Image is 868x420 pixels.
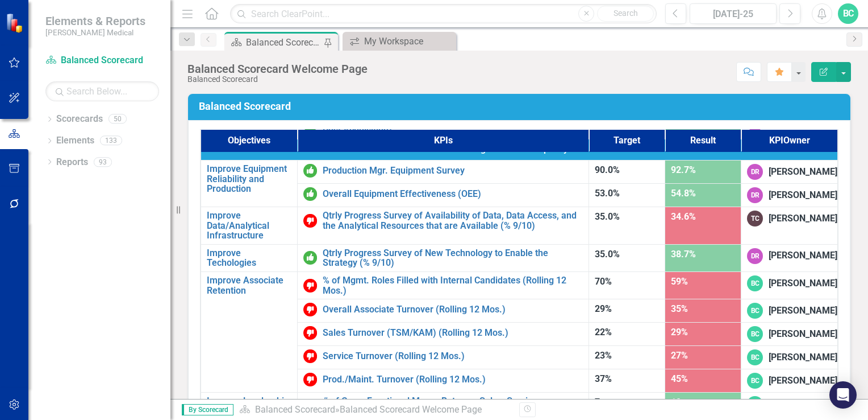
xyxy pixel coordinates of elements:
span: 29% [595,303,612,314]
a: Balanced Scorecard [45,54,159,67]
td: Double-Click to Edit Right Click for Context Menu [201,271,297,392]
span: 7 [595,397,600,407]
input: Search Below... [45,81,159,101]
td: Double-Click to Edit [741,244,838,271]
div: BC [747,326,763,342]
img: Below Target [303,279,317,293]
input: Search ClearPoint... [230,4,657,24]
div: [PERSON_NAME] [769,374,837,388]
a: My Workspace [345,34,453,48]
small: [PERSON_NAME] Medical [45,28,145,37]
a: Qtrly Progress Survey of Availability of Data, Data Access, and the Analytical Resources that are... [323,211,583,230]
a: Service Turnover (Rolling 12 Mos.) [323,351,583,361]
td: Double-Click to Edit [741,271,838,299]
button: BC [838,3,858,24]
img: Below Target [303,326,317,340]
td: Double-Click to Edit Right Click for Context Menu [297,369,589,393]
td: Double-Click to Edit Right Click for Context Menu [297,323,589,346]
a: Overall Associate Turnover (Rolling 12 Mos.) [323,304,583,315]
a: Sales Turnover (TSM/KAM) (Rolling 12 Mos.) [323,328,583,338]
div: Balanced Scorecard Welcome Page [340,404,482,415]
td: Double-Click to Edit Right Click for Context Menu [297,299,589,323]
div: My Workspace [364,34,453,48]
td: Double-Click to Edit Right Click for Context Menu [297,393,589,420]
a: Qtrly Progress Survey of New Technology to Enable the Strategy (% 9/10) [323,248,583,268]
span: 27% [671,350,688,361]
a: Improve Techologies [207,248,291,268]
span: 45% [671,373,688,384]
button: Search [597,6,654,22]
div: 133 [100,136,122,146]
div: [PERSON_NAME] [769,249,837,262]
td: Double-Click to Edit Right Click for Context Menu [297,271,589,299]
td: Double-Click to Edit [741,346,838,369]
h3: Balanced Scorecard [199,101,844,112]
span: By Scorecard [182,404,233,415]
div: Balanced Scorecard [187,75,368,84]
span: 92.7% [671,164,696,175]
td: Double-Click to Edit [741,183,838,207]
a: Elements [56,134,94,147]
td: Double-Click to Edit Right Click for Context Menu [297,160,589,183]
td: Double-Click to Edit Right Click for Context Menu [297,207,589,244]
td: Double-Click to Edit Right Click for Context Menu [201,207,297,244]
a: Improve Equipment Reliability and Production [207,164,291,194]
a: Overall Equipment Effectiveness (OEE) [323,189,583,199]
span: 53.0% [595,188,620,199]
div: BC [747,396,763,412]
td: Double-Click to Edit Right Click for Context Menu [201,160,297,207]
td: Double-Click to Edit Right Click for Context Menu [297,244,589,271]
img: On or Above Target [303,164,317,178]
span: 29% [671,327,688,337]
div: [PERSON_NAME] [769,328,837,341]
div: TC [747,211,763,227]
span: 35% [671,303,688,314]
img: Below Target [303,303,317,316]
a: Scorecards [56,113,103,126]
td: Double-Click to Edit [741,393,838,420]
span: 90.0% [595,164,620,175]
div: [PERSON_NAME] [769,212,837,225]
a: Balanced Scorecard [255,404,335,415]
img: On or Above Target [303,251,317,265]
span: 23% [595,350,612,361]
span: 34.6% [671,211,696,222]
span: 35.0% [595,211,620,222]
td: Double-Click to Edit [741,207,838,244]
div: DR [747,164,763,180]
span: Elements & Reports [45,14,145,28]
a: Prod./Maint. Turnover (Rolling 12 Mos.) [323,374,583,385]
span: 22% [595,327,612,337]
span: 35.0% [595,249,620,260]
div: [PERSON_NAME] [769,351,837,364]
span: 37% [595,373,612,384]
img: Below Target [303,373,317,386]
div: » [239,403,511,417]
span: 54.8% [671,188,696,199]
div: DR [747,187,763,203]
td: Double-Click to Edit [741,160,838,183]
div: 50 [108,114,127,124]
td: Double-Click to Edit Right Click for Context Menu [297,183,589,207]
div: Open Intercom Messenger [829,381,857,409]
span: 70% [595,276,612,287]
td: Double-Click to Edit Right Click for Context Menu [297,346,589,369]
a: Reports [56,156,88,169]
div: [PERSON_NAME] [769,189,837,202]
div: [PERSON_NAME] [769,277,837,290]
a: Improve Data/Analytical Infrastructure [207,211,291,241]
span: 38.7% [671,249,696,260]
div: [PERSON_NAME] [769,166,837,179]
div: [PERSON_NAME] [769,398,837,411]
span: 10 [671,397,681,407]
a: Production Mgr. Equipment Survey [323,166,583,176]
span: Search [614,9,638,18]
div: DR [747,248,763,264]
div: BC [747,303,763,319]
td: Double-Click to Edit [741,323,838,346]
div: Balanced Scorecard Welcome Page [187,63,368,75]
a: # of Cross Functional Moves Between Sales, Service, Production, or Home Office Functions (Rolling... [323,396,583,416]
a: Improve Associate Retention [207,275,291,295]
td: Double-Click to Edit Right Click for Context Menu [201,244,297,271]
